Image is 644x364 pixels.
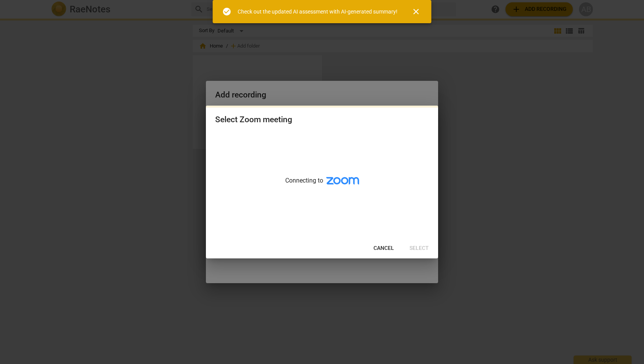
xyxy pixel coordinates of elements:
[373,244,394,252] span: Cancel
[215,115,292,125] div: Select Zoom meeting
[407,2,425,21] button: Close
[411,7,421,16] span: close
[367,241,400,255] button: Cancel
[222,7,231,16] span: check_circle
[238,8,397,16] div: Check out the updated AI assessment with AI-generated summary!
[206,132,438,238] div: Connecting to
